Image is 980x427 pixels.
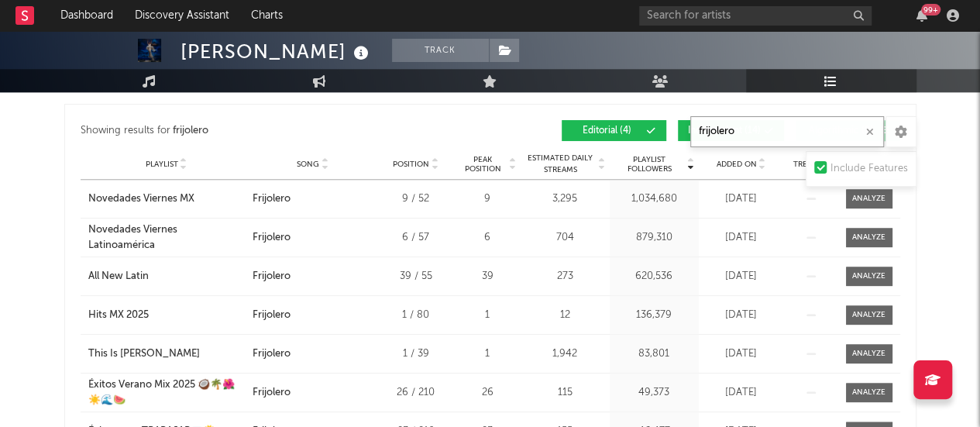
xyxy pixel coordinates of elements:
[703,191,780,207] div: [DATE]
[614,155,686,174] span: Playlist Followers
[381,269,451,284] div: 39 / 55
[381,191,451,207] div: 9 / 52
[614,230,695,246] div: 879,310
[253,385,291,401] div: Frijolero
[88,377,245,408] a: Éxitos Verano Mix 2025 🥥🌴🌺☀️🌊🍉
[524,346,606,362] div: 1,942
[562,120,666,141] button: Editorial(4)
[614,385,695,401] div: 49,373
[381,230,451,246] div: 6 / 57
[459,385,517,401] div: 26
[81,120,490,141] div: Showing results for
[688,126,761,136] span: Independent ( 14 )
[253,308,291,323] div: Frijolero
[524,269,606,284] div: 273
[703,308,780,323] div: [DATE]
[181,39,373,64] div: [PERSON_NAME]
[703,230,780,246] div: [DATE]
[793,160,819,169] span: Trend
[614,269,695,284] div: 620,536
[88,346,245,362] a: This Is [PERSON_NAME]
[639,6,872,26] input: Search for artists
[146,160,178,169] span: Playlist
[253,346,291,362] div: Frijolero
[297,160,319,169] span: Song
[524,308,606,323] div: 12
[703,385,780,401] div: [DATE]
[381,308,451,323] div: 1 / 80
[253,230,291,246] div: Frijolero
[88,308,149,323] div: Hits MX 2025
[524,230,606,246] div: 704
[88,269,245,284] a: All New Latin
[173,122,208,140] div: frijolero
[830,160,908,178] div: Include Features
[459,269,517,284] div: 39
[392,39,489,62] button: Track
[381,346,451,362] div: 1 / 39
[381,385,451,401] div: 26 / 210
[614,346,695,362] div: 83,801
[88,191,245,207] a: Novedades Viernes MX
[253,269,291,284] div: Frijolero
[614,308,695,323] div: 136,379
[703,269,780,284] div: [DATE]
[459,346,517,362] div: 1
[524,385,606,401] div: 115
[916,9,927,22] button: 99+
[88,269,149,284] div: All New Latin
[393,160,429,169] span: Position
[717,160,757,169] span: Added On
[88,346,200,362] div: This Is [PERSON_NAME]
[88,308,245,323] a: Hits MX 2025
[572,126,643,136] span: Editorial ( 4 )
[524,153,597,176] span: Estimated Daily Streams
[459,191,517,207] div: 9
[459,155,507,174] span: Peak Position
[253,191,291,207] div: Frijolero
[690,116,884,147] input: Search Playlists/Charts
[921,4,940,15] div: 99 +
[459,230,517,246] div: 6
[703,346,780,362] div: [DATE]
[88,222,245,253] a: Novedades Viernes Latinoamérica
[678,120,784,141] button: Independent(14)
[459,308,517,323] div: 1
[614,191,695,207] div: 1,034,680
[524,191,606,207] div: 3,295
[88,191,194,207] div: Novedades Viernes MX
